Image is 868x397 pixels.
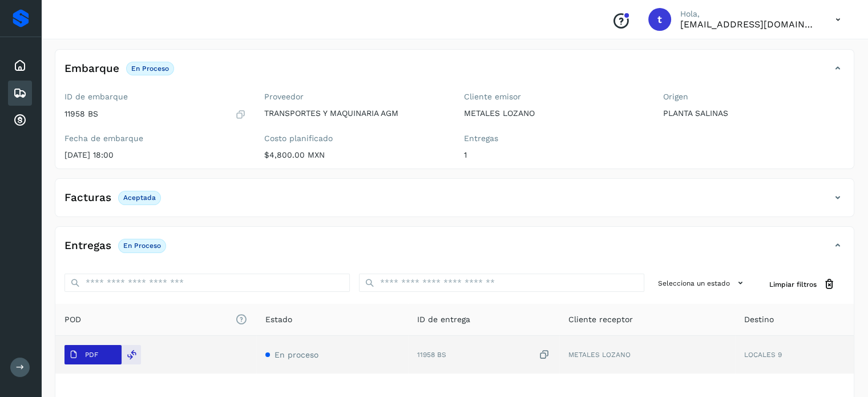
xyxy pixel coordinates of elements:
[64,239,111,252] h4: Entregas
[464,150,645,160] p: 1
[417,314,470,326] span: ID de entrega
[568,314,633,326] span: Cliente receptor
[264,150,446,160] p: $4,800.00 MXN
[464,134,645,143] label: Entregas
[64,62,119,75] h4: Embarque
[55,236,854,264] div: EntregasEn proceso
[64,109,98,119] p: 11958 BS
[264,134,446,143] label: Costo planificado
[64,191,111,204] h4: Facturas
[131,65,169,73] p: En proceso
[663,92,845,102] label: Origen
[744,314,774,326] span: Destino
[55,59,854,87] div: EmbarqueEn proceso
[8,81,32,106] div: Embarques
[464,92,645,102] label: Cliente emisor
[274,350,318,359] span: En proceso
[735,336,854,374] td: LOCALES 9
[85,351,98,359] p: PDF
[559,336,735,374] td: METALES LOZANO
[264,92,446,102] label: Proveedor
[64,314,247,326] span: POD
[8,108,32,133] div: Cuentas por cobrar
[64,92,246,102] label: ID de embarque
[769,279,817,290] span: Limpiar filtros
[123,242,161,250] p: En proceso
[55,188,854,216] div: FacturasAceptada
[417,349,550,361] div: 11958 BS
[265,314,292,326] span: Estado
[122,345,141,364] div: Reemplazar POD
[680,9,817,19] p: Hola,
[663,109,845,118] p: PLANTA SALINAS
[464,109,645,118] p: METALES LOZANO
[760,274,845,295] button: Limpiar filtros
[8,53,32,78] div: Inicio
[64,134,246,143] label: Fecha de embarque
[680,19,817,30] p: transportesymaquinariaagm@gmail.com
[123,194,156,202] p: Aceptada
[64,345,122,364] button: PDF
[653,274,751,292] button: Selecciona un estado
[64,150,246,160] p: [DATE] 18:00
[264,109,446,118] p: TRANSPORTES Y MAQUINARIA AGM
